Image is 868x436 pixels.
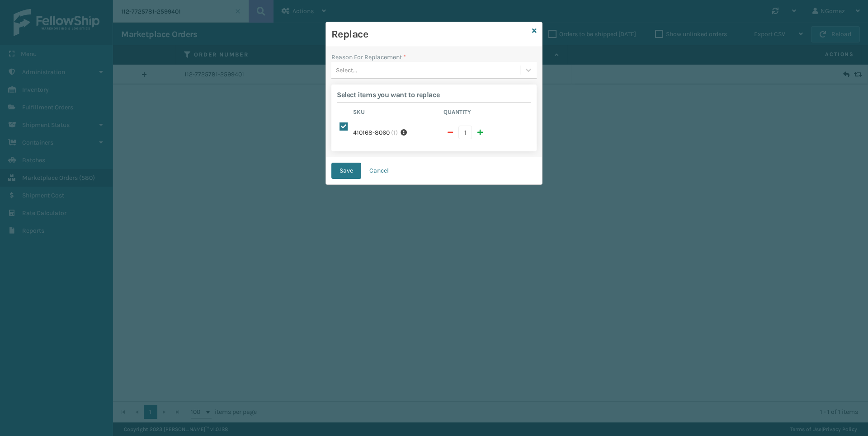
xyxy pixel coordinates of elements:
span: ( 1 ) [391,128,398,137]
label: Reason For Replacement [331,52,406,62]
th: Sku [350,108,441,119]
button: Cancel [361,163,397,179]
h2: Select items you want to replace [337,90,531,99]
button: Save [331,163,361,179]
label: 410168-8060 [353,128,390,137]
h3: Replace [331,28,528,41]
div: Select... [336,66,357,75]
th: Quantity [441,108,531,119]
